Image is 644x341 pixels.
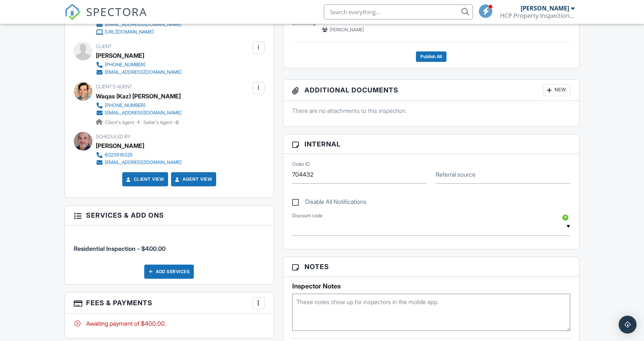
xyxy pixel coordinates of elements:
[105,160,181,165] div: [EMAIL_ADDRESS][DOMAIN_NAME]
[292,282,570,290] h5: Inspector Notes
[500,12,575,19] div: HCP Property Inspections Arizona
[105,62,145,68] div: [PHONE_NUMBER]
[86,4,147,19] span: SPECTORA
[619,316,637,334] div: Open Intercom Messenger
[143,120,179,125] span: Seller's Agent -
[292,198,366,208] label: Disable All Notifications
[96,109,181,117] a: [EMAIL_ADDRESS][DOMAIN_NAME]
[65,293,274,314] h3: Fees & Payments
[64,4,81,20] img: The Best Home Inspection Software - Spectora
[96,50,144,61] div: [PERSON_NAME]
[138,120,139,125] strong: 1
[96,28,181,36] a: [URL][DOMAIN_NAME]
[96,140,144,151] div: [PERSON_NAME]
[96,151,181,159] a: 6023918325
[96,44,112,49] span: Client
[96,69,181,76] a: [EMAIL_ADDRESS][DOMAIN_NAME]
[521,4,569,12] div: [PERSON_NAME]
[96,159,181,166] a: [EMAIL_ADDRESS][DOMAIN_NAME]
[105,120,141,125] span: Client's Agent -
[74,245,165,252] span: Residential Inspection - $400.00
[105,29,154,35] div: [URL][DOMAIN_NAME]
[74,319,265,328] div: Awaiting payment of $400.00.
[96,91,181,102] a: Waqas (Kaz) [PERSON_NAME]
[176,120,179,125] strong: 0
[283,135,579,154] h3: Internal
[105,110,181,116] div: [EMAIL_ADDRESS][DOMAIN_NAME]
[105,152,132,158] div: 6023918325
[543,84,570,96] div: New
[105,69,181,75] div: [EMAIL_ADDRESS][DOMAIN_NAME]
[64,10,147,26] a: SPECTORA
[96,134,130,139] span: Scheduled By
[283,80,579,101] h3: Additional Documents
[65,206,274,225] h3: Services & Add ons
[125,176,164,183] a: Client View
[292,161,310,168] label: Order ID
[74,231,265,259] li: Service: Residential Inspection
[96,61,181,69] a: [PHONE_NUMBER]
[144,265,194,279] div: Add Services
[105,102,145,108] div: [PHONE_NUMBER]
[96,84,132,89] span: Client's Agent
[283,257,579,277] h3: Notes
[324,4,473,19] input: Search everything...
[174,176,212,183] a: Agent View
[436,170,476,179] label: Referral source
[292,107,570,115] p: There are no attachments to this inspection.
[292,212,322,219] label: Discount code
[96,102,181,109] a: [PHONE_NUMBER]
